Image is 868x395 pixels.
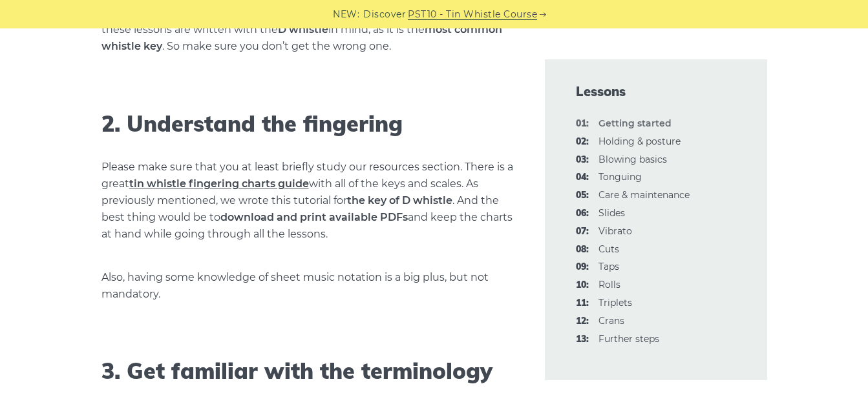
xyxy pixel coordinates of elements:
[220,211,408,223] strong: download and print available PDFs
[576,332,589,347] span: 13:
[576,242,589,258] span: 08:
[576,83,736,101] span: Lessons
[598,261,619,272] a: 09:Taps
[101,159,514,243] p: Please make sure that you at least briefly study our resources section. There is a great with all...
[576,188,589,203] span: 05:
[278,23,328,35] strong: D whistle
[576,296,589,311] span: 11:
[598,171,642,183] a: 04:Tonguing
[363,7,406,22] span: Discover
[101,269,514,303] p: Also, having some knowledge of sheet music notation is a big plus, but not mandatory.
[598,243,619,255] a: 08:Cuts
[598,189,690,201] a: 05:Care & maintenance
[598,136,681,147] a: 02:Holding & posture
[101,111,514,137] h2: 2. Understand the fingering
[576,259,589,275] span: 09:
[129,177,309,190] a: tin whistle fingering charts guide
[598,315,624,327] a: 12:Crans
[598,207,625,219] a: 06:Slides
[333,7,359,22] span: NEW:
[576,116,589,132] span: 01:
[598,225,632,237] a: 07:Vibrato
[576,152,589,168] span: 03:
[576,224,589,239] span: 07:
[347,194,452,207] strong: the key of D whistle
[408,7,537,22] a: PST10 - Tin Whistle Course
[101,358,514,385] h2: 3. Get familiar with the terminology
[598,154,667,165] a: 03:Blowing basics
[598,297,632,309] a: 11:Triplets
[576,314,589,329] span: 12:
[576,134,589,150] span: 02:
[598,117,672,129] strong: Getting started
[576,278,589,293] span: 10:
[576,170,589,185] span: 04:
[598,279,620,290] a: 10:Rolls
[576,206,589,221] span: 06:
[598,333,659,345] a: 13:Further steps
